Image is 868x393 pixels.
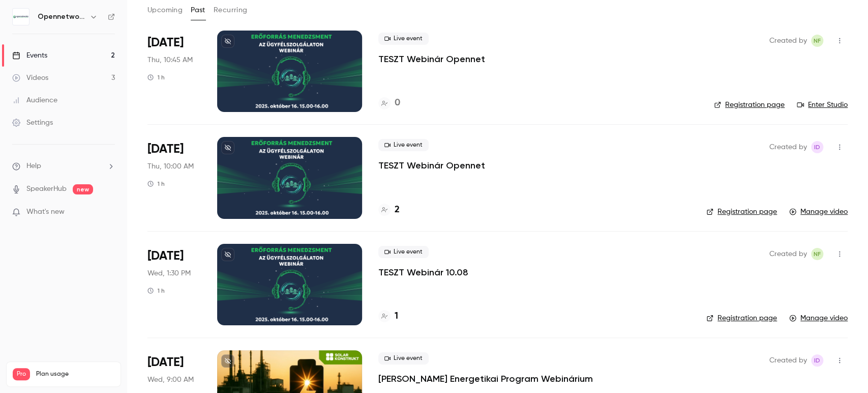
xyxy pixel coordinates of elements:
[706,313,777,323] a: Registration page
[147,248,184,264] span: [DATE]
[147,375,194,385] span: Wed, 9:00 AM
[769,35,807,47] span: Created by
[378,159,485,172] a: TESZT Webinár Opennet
[811,354,823,367] span: Istvan Dobo
[191,2,205,18] button: Past
[36,370,114,378] span: Plan usage
[147,31,201,112] div: Oct 9 Thu, 10:45 AM (Europe/Budapest)
[811,35,823,47] span: Nóra Faragó
[26,161,41,172] span: Help
[147,141,184,157] span: [DATE]
[378,96,400,110] a: 0
[814,248,821,260] span: NF
[12,73,48,83] div: Videos
[769,248,807,260] span: Created by
[378,203,400,217] a: 2
[73,184,93,194] span: new
[378,310,398,323] a: 1
[12,118,53,128] div: Settings
[12,161,115,172] li: help-dropdown-opener
[378,352,429,364] span: Live event
[378,53,485,65] a: TESZT Webinár Opennet
[12,95,57,105] div: Audience
[147,137,201,218] div: Oct 9 Thu, 10:00 AM (Europe/Budapest)
[769,141,807,153] span: Created by
[714,100,785,110] a: Registration page
[395,310,398,323] h4: 1
[147,287,165,295] div: 1 h
[811,141,823,153] span: Istvan Dobo
[797,100,848,110] a: Enter Studio
[378,266,468,278] a: TESZT Webinár 10.08
[147,244,201,325] div: Oct 8 Wed, 1:30 PM (Europe/Budapest)
[147,268,191,278] span: Wed, 1:30 PM
[12,50,47,61] div: Events
[147,161,194,172] span: Thu, 10:00 AM
[147,35,184,51] span: [DATE]
[814,354,820,367] span: ID
[789,207,848,217] a: Manage video
[378,246,429,258] span: Live event
[789,313,848,323] a: Manage video
[147,55,193,65] span: Thu, 10:45 AM
[706,207,777,217] a: Registration page
[214,2,248,18] button: Recurring
[26,207,65,217] span: What's new
[103,208,115,217] iframe: Noticeable Trigger
[26,184,67,194] a: SpeakerHub
[147,354,184,371] span: [DATE]
[814,141,820,153] span: ID
[395,203,400,217] h4: 2
[38,12,85,22] h6: Opennetworks Kft.
[13,9,29,25] img: Opennetworks Kft.
[147,2,183,18] button: Upcoming
[769,354,807,367] span: Created by
[395,96,400,110] h4: 0
[147,73,165,81] div: 1 h
[811,248,823,260] span: Nóra Faragó
[378,373,593,385] a: [PERSON_NAME] Energetikai Program Webinárium
[378,139,429,151] span: Live event
[814,35,821,47] span: NF
[378,33,429,45] span: Live event
[13,368,30,380] span: Pro
[147,180,165,188] div: 1 h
